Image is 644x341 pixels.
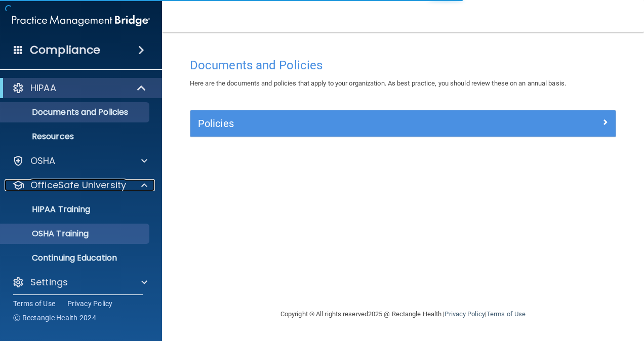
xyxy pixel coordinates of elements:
[30,155,56,167] p: OSHA
[7,107,145,117] p: Documents and Policies
[7,229,89,239] p: OSHA Training
[445,310,485,318] a: Privacy Policy
[30,82,56,94] p: HIPAA
[13,299,55,309] a: Terms of Use
[12,276,147,288] a: Settings
[30,179,126,191] p: OfficeSafe University
[13,313,96,323] span: Ⓒ Rectangle Health 2024
[12,82,147,94] a: HIPAA
[7,204,90,215] p: HIPAA Training
[198,118,502,129] h5: Policies
[12,155,147,167] a: OSHA
[190,59,616,72] h4: Documents and Policies
[7,253,145,263] p: Continuing Education
[30,276,68,288] p: Settings
[67,299,113,309] a: Privacy Policy
[218,298,588,330] div: Copyright © All rights reserved 2025 @ Rectangle Health | |
[198,115,608,132] a: Policies
[12,179,147,191] a: OfficeSafe University
[190,79,566,87] span: Here are the documents and policies that apply to your organization. As best practice, you should...
[30,43,100,57] h4: Compliance
[487,310,526,318] a: Terms of Use
[469,269,632,310] iframe: Drift Widget Chat Controller
[7,132,145,142] p: Resources
[12,11,150,31] img: PMB logo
